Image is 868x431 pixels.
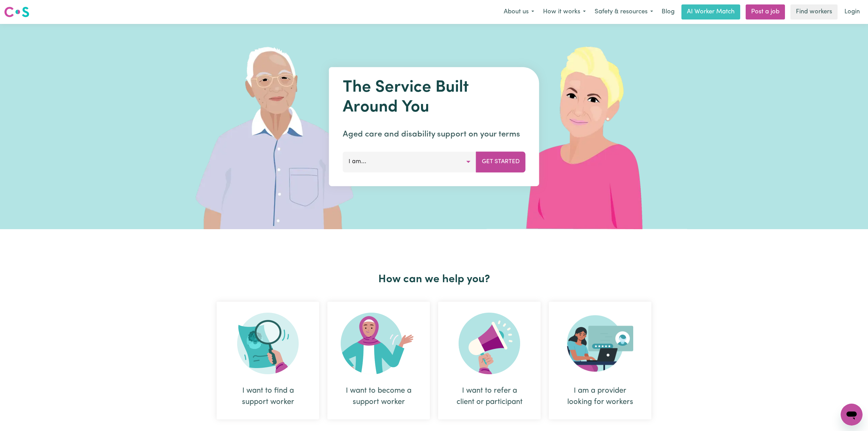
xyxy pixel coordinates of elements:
a: Login [840,4,864,19]
button: How it works [539,5,590,19]
a: Blog [657,4,679,19]
a: Find workers [790,4,838,19]
p: Aged care and disability support on your terms [343,128,526,141]
a: Careseekers logo [4,4,29,20]
div: I want to become a support worker [344,385,413,408]
div: I am a provider looking for workers [565,385,635,408]
img: Search [237,313,299,374]
div: I want to find a support worker [233,385,303,408]
h1: The Service Built Around You [343,78,526,117]
img: Become Worker [341,313,417,374]
div: I want to find a support worker [217,302,319,419]
button: Safety & resources [590,5,657,19]
a: AI Worker Match [681,4,740,19]
div: I want to become a support worker [327,302,430,419]
iframe: Button to launch messaging window [841,404,863,426]
img: Refer [459,313,520,374]
h2: How can we help you? [213,273,655,286]
div: I want to refer a client or participant [438,302,541,419]
img: Careseekers logo [4,6,29,18]
div: I am a provider looking for workers [549,302,651,419]
img: Provider [567,313,633,374]
div: I want to refer a client or participant [455,385,524,408]
button: I am... [343,152,476,172]
a: Post a job [746,4,785,19]
button: Get Started [476,152,526,172]
button: About us [499,5,539,19]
